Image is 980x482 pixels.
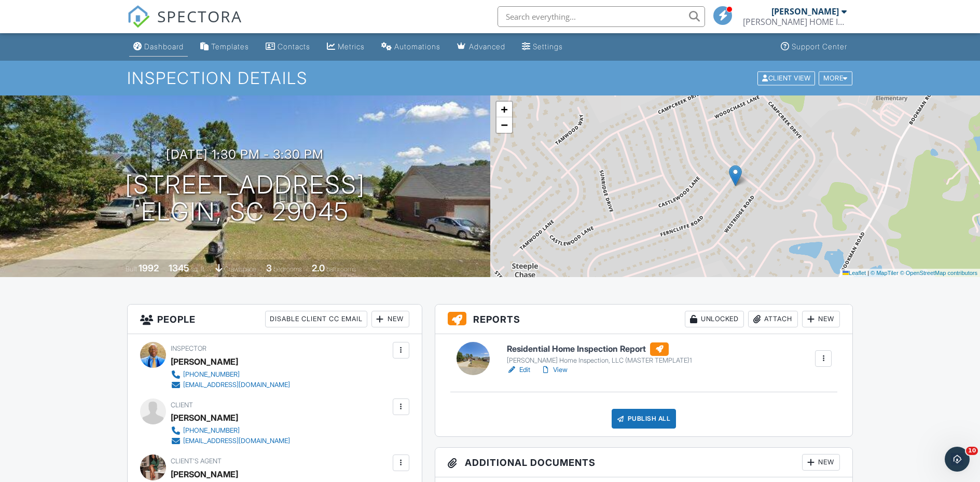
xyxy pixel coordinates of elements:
a: SPECTORA [127,14,242,36]
div: Settings [533,42,563,51]
h6: Residential Home Inspection Report [507,342,692,356]
div: Disable Client CC Email [265,311,367,327]
h3: Reports [435,305,853,334]
span: | [867,270,869,276]
iframe: Intercom live chat [945,447,970,472]
a: Automations (Basic) [377,37,445,57]
img: Marker [729,165,742,186]
a: Support Center [777,37,851,57]
div: Client View [757,71,815,85]
a: Templates [196,37,253,57]
a: [PHONE_NUMBER] [171,369,290,380]
div: 3 [266,263,272,273]
div: New [802,311,840,327]
div: Templates [211,42,249,51]
h3: [DATE] 1:30 pm - 3:30 pm [166,147,324,161]
div: [PERSON_NAME] [771,6,839,17]
span: Built [126,265,137,273]
a: [PHONE_NUMBER] [171,425,290,436]
a: Leaflet [843,270,866,276]
span: Client's Agent [171,457,222,465]
a: Contacts [261,37,314,57]
a: [EMAIL_ADDRESS][DOMAIN_NAME] [171,380,290,390]
span: + [501,103,507,116]
div: Support Center [792,42,847,51]
a: [PERSON_NAME] [171,466,238,482]
a: © MapTiler [871,270,899,276]
a: [EMAIL_ADDRESS][DOMAIN_NAME] [171,436,290,446]
h3: People [128,305,422,334]
div: [PERSON_NAME] [171,354,238,369]
div: 1345 [169,263,189,273]
div: WIGGINS HOME INSPECTIONS, LLC [743,17,847,27]
div: 1992 [139,263,159,273]
div: Unlocked [685,311,744,327]
span: Inspector [171,345,206,352]
div: Automations [394,42,440,51]
h3: Additional Documents [435,448,853,477]
h1: Inspection Details [127,69,853,87]
div: 2.0 [312,263,325,273]
h1: [STREET_ADDRESS] Elgin, SC 29045 [125,171,365,226]
div: Metrics [338,42,365,51]
div: [PHONE_NUMBER] [183,426,240,435]
input: Search everything... [498,6,705,27]
div: [EMAIL_ADDRESS][DOMAIN_NAME] [183,437,290,445]
div: Dashboard [144,42,184,51]
img: The Best Home Inspection Software - Spectora [127,5,150,28]
div: Advanced [469,42,505,51]
div: [PHONE_NUMBER] [183,370,240,379]
span: crawlspace [224,265,256,273]
span: sq. ft. [191,265,205,273]
a: Edit [507,365,530,375]
div: Publish All [612,409,677,429]
a: © OpenStreetMap contributors [900,270,977,276]
a: Advanced [453,37,509,57]
span: 10 [966,447,978,455]
span: bedrooms [273,265,302,273]
div: Attach [748,311,798,327]
a: Zoom in [496,102,512,117]
span: SPECTORA [157,5,242,27]
div: [PERSON_NAME] [171,410,238,425]
span: bathrooms [326,265,356,273]
div: [EMAIL_ADDRESS][DOMAIN_NAME] [183,381,290,389]
div: Contacts [278,42,310,51]
div: More [819,71,852,85]
span: Client [171,401,193,409]
a: Metrics [323,37,369,57]
a: Dashboard [129,37,188,57]
a: Residential Home Inspection Report [PERSON_NAME] Home Inspection, LLC (MASTER TEMPLATE)1 [507,342,692,365]
a: Client View [756,74,818,81]
a: View [541,365,568,375]
a: Zoom out [496,117,512,133]
div: New [371,311,409,327]
a: Settings [518,37,567,57]
div: New [802,454,840,471]
div: [PERSON_NAME] Home Inspection, LLC (MASTER TEMPLATE)1 [507,356,692,365]
span: − [501,118,507,131]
